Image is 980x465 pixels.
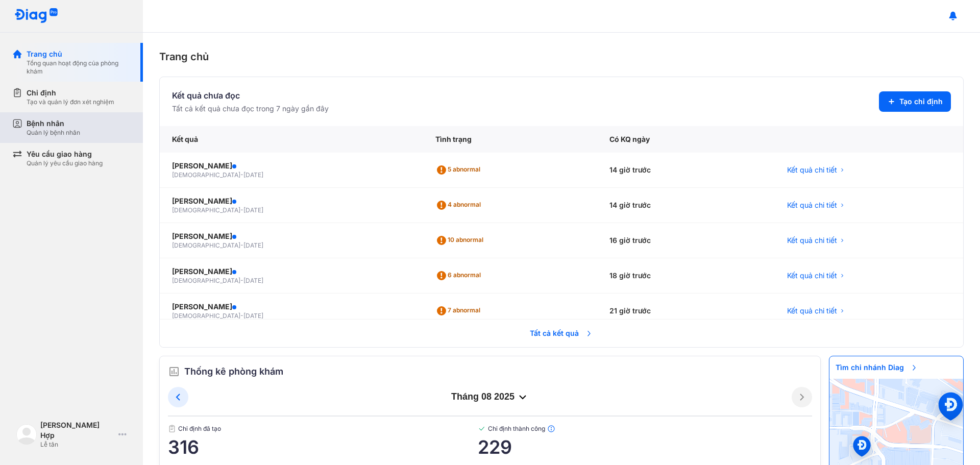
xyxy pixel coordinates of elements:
[184,364,283,379] span: Thống kê phòng khám
[172,196,411,206] div: [PERSON_NAME]
[240,241,243,249] span: -
[243,241,263,249] span: [DATE]
[27,98,114,106] div: Tạo và quản lý đơn xét nghiệm
[243,312,263,320] span: [DATE]
[240,171,243,179] span: -
[172,241,240,249] span: [DEMOGRAPHIC_DATA]
[172,206,240,214] span: [DEMOGRAPHIC_DATA]
[16,424,37,445] img: logo
[597,126,775,153] div: Có KQ ngày
[172,89,329,102] div: Kết quả chưa đọc
[172,302,411,312] div: [PERSON_NAME]
[27,118,80,129] div: Bệnh nhân
[40,440,114,449] div: Lễ tân
[172,231,411,241] div: [PERSON_NAME]
[787,271,837,281] span: Kết quả chi tiết
[787,235,837,246] span: Kết quả chi tiết
[478,425,486,433] img: checked-green.01cc79e0.svg
[435,303,484,319] div: 7 abnormal
[243,206,263,214] span: [DATE]
[27,159,103,167] div: Quản lý yêu cầu giao hàng
[172,171,240,179] span: [DEMOGRAPHIC_DATA]
[27,59,131,76] div: Tổng quan hoạt động của phòng khám
[27,149,103,159] div: Yêu cầu giao hàng
[478,425,812,433] span: Chỉ định thành công
[423,126,597,153] div: Tình trạng
[597,188,775,223] div: 14 giờ trước
[27,129,80,137] div: Quản lý bệnh nhân
[168,365,180,378] img: order.5a6da16c.svg
[597,223,775,258] div: 16 giờ trước
[27,88,114,98] div: Chỉ định
[787,165,837,175] span: Kết quả chi tiết
[879,91,951,112] button: Tạo chỉ định
[240,312,243,320] span: -
[597,153,775,188] div: 14 giờ trước
[168,425,478,433] span: Chỉ định đã tạo
[160,126,423,153] div: Kết quả
[172,277,240,284] span: [DEMOGRAPHIC_DATA]
[240,206,243,214] span: -
[597,293,775,329] div: 21 giờ trước
[524,322,599,345] span: Tất cả kết quả
[597,258,775,293] div: 18 giờ trước
[899,96,943,107] span: Tạo chỉ định
[14,8,58,24] img: logo
[435,267,485,284] div: 6 abnormal
[188,391,792,403] div: tháng 08 2025
[172,104,329,114] div: Tất cả kết quả chưa đọc trong 7 ngày gần đây
[243,171,263,179] span: [DATE]
[829,356,924,379] span: Tìm chi nhánh Diag
[243,277,263,284] span: [DATE]
[172,266,411,277] div: [PERSON_NAME]
[787,200,837,210] span: Kết quả chi tiết
[435,232,487,249] div: 10 abnormal
[159,49,964,64] div: Trang chủ
[435,197,485,213] div: 4 abnormal
[172,312,240,320] span: [DEMOGRAPHIC_DATA]
[478,437,812,457] span: 229
[787,306,837,316] span: Kết quả chi tiết
[172,161,411,171] div: [PERSON_NAME]
[240,277,243,284] span: -
[547,425,555,433] img: info.7e716105.svg
[435,162,484,178] div: 5 abnormal
[40,420,114,440] div: [PERSON_NAME] Hợp
[168,437,478,457] span: 316
[27,49,131,59] div: Trang chủ
[168,425,176,433] img: document.50c4cfd0.svg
